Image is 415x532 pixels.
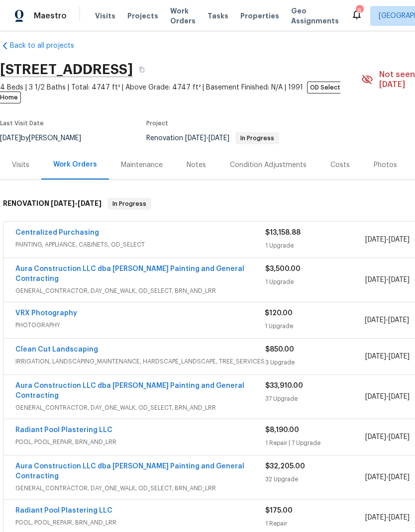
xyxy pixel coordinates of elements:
[51,200,102,207] span: -
[365,472,410,482] span: -
[365,353,386,360] span: [DATE]
[265,519,365,529] div: 1 Repair
[265,427,299,434] span: $8,190.00
[15,310,77,317] a: VRX Photography
[15,266,244,282] a: Aura Construction LLC dba [PERSON_NAME] Painting and General Contracting
[127,11,158,21] span: Projects
[389,514,410,521] span: [DATE]
[356,6,363,16] div: 8
[365,513,410,523] span: -
[146,120,168,126] span: Project
[291,6,339,26] span: Geo Assignments
[240,11,279,21] span: Properties
[265,438,365,448] div: 1 Repair | 7 Upgrade
[265,241,365,251] div: 1 Upgrade
[15,507,112,514] a: Radiant Pool Plastering LLC
[265,321,364,331] div: 1 Upgrade
[185,135,206,142] span: [DATE]
[146,135,279,142] span: Renovation
[389,434,410,441] span: [DATE]
[108,199,150,209] span: In Progress
[389,474,410,481] span: [DATE]
[15,518,265,528] span: POOL, POOL_REPAIR, BRN_AND_LRR
[207,12,228,19] span: Tasks
[15,463,244,480] a: Aura Construction LLC dba [PERSON_NAME] Painting and General Contracting
[389,276,410,283] span: [DATE]
[365,393,386,400] span: [DATE]
[133,61,151,79] button: Copy Address
[365,276,386,283] span: [DATE]
[12,160,29,170] div: Visits
[365,474,386,481] span: [DATE]
[365,352,410,361] span: -
[365,434,386,441] span: [DATE]
[365,514,386,521] span: [DATE]
[265,394,365,404] div: 37 Upgrade
[15,240,265,250] span: PAINTING, APPLIANCE, CABINETS, OD_SELECT
[15,286,265,296] span: GENERAL_CONTRACTOR, DAY_ONE_WALK, OD_SELECT, BRN_AND_LRR
[15,437,265,447] span: POOL, POOL_REPAIR, BRN_AND_LRR
[208,135,229,142] span: [DATE]
[95,11,115,21] span: Visits
[365,315,409,325] span: -
[365,317,386,324] span: [DATE]
[365,275,410,285] span: -
[15,483,265,493] span: GENERAL_CONTRACTOR, DAY_ONE_WALK, OD_SELECT, BRN_AND_LRR
[389,236,410,243] span: [DATE]
[230,160,307,170] div: Condition Adjustments
[265,474,365,484] div: 32 Upgrade
[53,160,97,170] div: Work Orders
[15,427,112,434] a: Radiant Pool Plastering LLC
[365,235,410,245] span: -
[3,198,102,210] h6: RENOVATION
[15,229,99,236] a: Centralized Purchasing
[389,353,410,360] span: [DATE]
[265,357,365,367] div: 3 Upgrade
[121,160,163,170] div: Maintenance
[265,310,293,317] span: $120.00
[265,463,305,470] span: $32,205.00
[15,320,265,330] span: PHOTOGRAPHY
[330,160,350,170] div: Costs
[265,229,301,236] span: $13,158.88
[265,346,294,353] span: $850.00
[15,356,265,366] span: IRRIGATION, LANDSCAPING_MAINTENANCE, HARDSCAPE_LANDSCAPE, TREE_SERVICES
[170,6,196,26] span: Work Orders
[51,200,75,207] span: [DATE]
[187,160,206,170] div: Notes
[236,135,278,141] span: In Progress
[265,266,301,272] span: $3,500.00
[265,382,303,389] span: $33,910.00
[365,432,410,442] span: -
[15,382,244,399] a: Aura Construction LLC dba [PERSON_NAME] Painting and General Contracting
[365,236,386,243] span: [DATE]
[374,160,397,170] div: Photos
[34,11,67,21] span: Maestro
[365,392,410,402] span: -
[265,277,365,287] div: 1 Upgrade
[15,403,265,413] span: GENERAL_CONTRACTOR, DAY_ONE_WALK, OD_SELECT, BRN_AND_LRR
[78,200,102,207] span: [DATE]
[388,317,409,324] span: [DATE]
[15,346,98,353] a: Clean Cut Landscaping
[389,393,410,400] span: [DATE]
[265,507,293,514] span: $175.00
[185,135,229,142] span: -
